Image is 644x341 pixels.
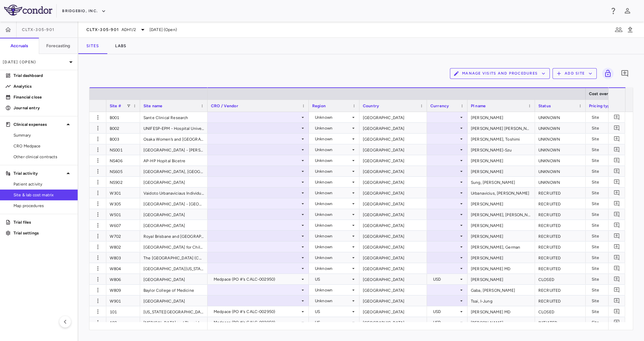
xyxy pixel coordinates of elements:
[14,192,72,198] span: Site & lab cost matrix
[214,306,300,317] div: Medpace (PO #'s CALC-002950)
[535,285,586,295] div: RECRUITED
[107,38,134,54] button: Labs
[106,144,140,155] div: NS001
[14,203,72,209] span: Map procedures
[140,317,208,328] div: [MEDICAL_DATA] and Thyroid Center of [GEOGRAPHIC_DATA]
[315,144,351,155] div: Unknown
[359,144,427,155] div: [GEOGRAPHIC_DATA]
[315,274,351,285] div: US
[535,274,586,284] div: CLOSED
[471,104,486,108] span: PI name
[122,27,136,33] span: ADH1/2
[619,68,630,79] button: Add comment
[315,198,351,209] div: Unknown
[359,274,427,284] div: [GEOGRAPHIC_DATA]
[467,295,535,306] div: Tsai, I-Jung
[14,83,72,89] p: Analytics
[535,263,586,274] div: RECRUITED
[10,43,28,49] h6: Accruals
[430,104,449,108] span: Currency
[315,177,351,188] div: Unknown
[315,231,351,241] div: Unknown
[106,209,140,220] div: W501
[614,179,620,185] svg: Add comment
[140,177,208,187] div: [GEOGRAPHIC_DATA]
[467,317,535,328] div: [PERSON_NAME]
[614,125,620,131] svg: Add comment
[14,132,72,138] span: Summary
[140,220,208,230] div: [GEOGRAPHIC_DATA]
[535,123,586,133] div: UNKNOWN
[592,220,627,231] div: Site
[535,231,586,241] div: RECRUITED
[140,274,208,284] div: [GEOGRAPHIC_DATA]
[614,244,620,250] svg: Add comment
[359,177,427,187] div: [GEOGRAPHIC_DATA]
[14,73,72,79] p: Trial dashboard
[612,134,621,143] button: Add comment
[614,254,620,261] svg: Add comment
[535,198,586,209] div: RECRUITED
[110,104,121,108] span: Site #
[106,252,140,263] div: W803
[592,112,627,123] div: Site
[140,198,208,209] div: [GEOGRAPHIC_DATA] - [GEOGRAPHIC_DATA]
[614,136,620,142] svg: Add comment
[614,146,620,153] svg: Add comment
[467,241,535,252] div: [PERSON_NAME], German
[612,253,621,262] button: Add comment
[14,181,72,187] span: Patient activity
[150,27,177,33] span: [DATE] (Open)
[467,144,535,155] div: [PERSON_NAME]-Szu
[106,188,140,198] div: W301
[106,306,140,317] div: 101
[106,112,140,122] div: B001
[614,211,620,218] svg: Add comment
[106,134,140,144] div: B003
[467,231,535,241] div: [PERSON_NAME]
[592,144,627,155] div: Site
[106,198,140,209] div: W305
[612,231,621,240] button: Add comment
[140,252,208,263] div: The [GEOGRAPHIC_DATA] (CHOP)
[78,38,107,54] button: Sites
[106,220,140,230] div: W607
[614,190,620,196] svg: Add comment
[140,112,208,122] div: Sante Clinical Research
[612,296,621,305] button: Add comment
[143,104,162,108] span: Site name
[612,264,621,273] button: Add comment
[359,252,427,263] div: [GEOGRAPHIC_DATA]
[467,306,535,317] div: [PERSON_NAME] MD
[359,263,427,274] div: [GEOGRAPHIC_DATA]
[106,177,140,187] div: NS902
[614,114,620,120] svg: Add comment
[106,295,140,306] div: W901
[592,166,627,177] div: Site
[612,199,621,208] button: Add comment
[592,274,627,285] div: Site
[315,134,351,144] div: Unknown
[14,94,72,100] p: Financial close
[592,198,627,209] div: Site
[140,306,208,317] div: [US_STATE][GEOGRAPHIC_DATA] (IU) [GEOGRAPHIC_DATA]
[614,200,620,207] svg: Add comment
[140,209,208,220] div: [GEOGRAPHIC_DATA]
[614,287,620,293] svg: Add comment
[467,220,535,230] div: [PERSON_NAME]
[614,308,620,315] svg: Add comment
[535,220,586,230] div: RECRUITED
[363,104,379,108] span: Country
[592,295,627,306] div: Site
[535,241,586,252] div: RECRUITED
[4,5,52,16] img: logo-full-SnFGN8VE.png
[589,91,618,96] span: Cost overview
[589,104,613,108] span: Pricing type
[467,274,535,284] div: [PERSON_NAME]
[359,231,427,241] div: [GEOGRAPHIC_DATA]
[359,134,427,144] div: [GEOGRAPHIC_DATA]
[535,134,586,144] div: UNKNOWN
[14,154,72,160] span: Other clinical contracts
[467,123,535,133] div: [PERSON_NAME] [PERSON_NAME]
[14,219,72,225] p: Trial files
